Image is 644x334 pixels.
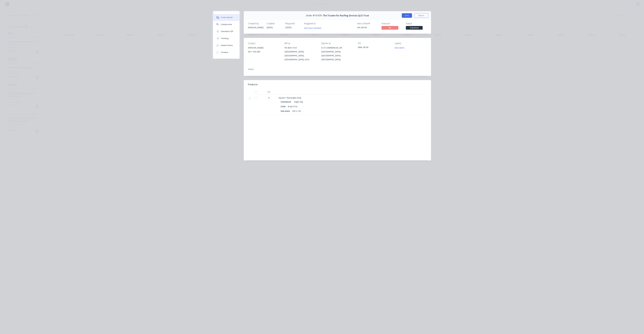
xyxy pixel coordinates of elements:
[278,96,301,99] span: Square / Rectangle Drop
[268,96,269,99] span: 4
[414,13,428,18] button: Options
[213,35,240,42] button: Tracking
[304,26,323,30] button: Add team member
[285,42,317,45] div: Bill to
[321,46,353,50] div: 8-10 COMMERCIAL DR
[285,46,317,61] div: PO BOX 1510[GEOGRAPHIC_DATA], [GEOGRAPHIC_DATA], [GEOGRAPHIC_DATA], 4216
[406,22,427,25] div: Status
[285,46,317,50] div: PO BOX 1510
[267,22,282,25] div: Created
[393,46,406,50] button: Add labels
[221,51,228,54] div: Timeline
[248,46,280,55] div: [PERSON_NAME]0411 325 083
[248,22,263,25] div: Created by
[281,104,287,108] div: Code
[213,42,240,49] button: Linked Orders
[321,50,353,61] div: [GEOGRAPHIC_DATA], [GEOGRAPHIC_DATA], [GEOGRAPHIC_DATA],
[248,68,427,71] div: Notes
[248,46,280,50] div: [PERSON_NAME]
[248,83,258,86] div: Products
[221,23,232,26] div: Collaborate
[267,26,273,29] span: [DATE]
[402,13,412,18] button: Close
[287,104,299,108] div: drop1515c
[221,30,233,33] div: Checklists 0/0
[291,109,302,113] div: 150 x 125
[261,89,277,95] div: Qty
[221,37,229,40] div: Tracking
[213,21,240,28] button: Collaborate
[281,100,292,104] div: Colorbond
[248,26,263,29] div: [PERSON_NAME]
[213,14,240,21] button: Order details
[303,26,323,30] button: Add team member
[281,109,291,113] div: Size (mm)
[213,49,240,56] button: Timeline
[248,50,280,54] div: 0411 325 083
[406,26,423,30] button: Submitted
[357,26,378,29] div: INV-38140
[248,42,280,45] div: Contact
[293,100,303,104] div: Night Sky
[358,46,390,50] div: RMK 28195
[306,14,323,17] span: Order #191470 -
[285,50,317,61] div: [GEOGRAPHIC_DATA], [GEOGRAPHIC_DATA], [GEOGRAPHIC_DATA], 4216
[321,46,353,61] div: 8-10 COMMERCIAL DR[GEOGRAPHIC_DATA], [GEOGRAPHIC_DATA], [GEOGRAPHIC_DATA],
[323,14,369,17] span: The Trustee for Roofing Services QLD Trust
[382,22,402,25] div: Invoiced
[357,22,378,25] div: Xero Order #
[221,16,233,19] div: Order details
[382,26,398,29] span: No
[213,28,240,35] button: Checklists 0/0
[285,22,301,25] div: Required
[406,26,423,29] span: Submitted
[221,44,233,47] div: Linked Orders
[321,42,353,45] div: Deliver to
[304,22,332,25] div: Assigned to
[395,42,427,45] div: Labels
[358,42,390,45] div: PO
[285,26,292,29] span: [DATE]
